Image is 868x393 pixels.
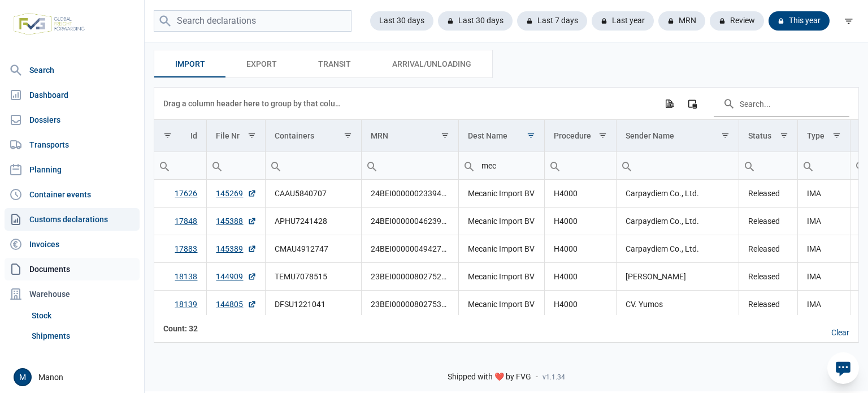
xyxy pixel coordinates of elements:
td: 24BEI0000004942778 [362,235,458,263]
a: 17883 [175,244,197,253]
a: Planning [5,158,140,181]
td: 23BEI0000080275297 [362,263,458,291]
input: Filter cell [154,152,206,179]
td: Mecanic Import BV [458,208,544,235]
div: Search box [739,152,759,179]
div: Last 30 days [370,11,433,31]
button: M [14,368,32,386]
input: Filter cell [617,152,739,179]
td: Column Procedure [544,120,617,152]
input: Filter cell [739,152,797,179]
td: Filter cell [362,152,458,180]
td: Filter cell [266,152,362,180]
span: Show filter options for column 'Status' [780,131,788,140]
td: Column Sender Name [617,120,739,152]
a: Container events [5,183,140,206]
span: TEMU7078515 [275,272,327,281]
input: Search declarations [154,10,351,32]
td: Column Id [154,120,207,152]
a: Dossiers [5,109,140,131]
a: 18139 [175,300,197,309]
div: Search box [617,152,637,179]
div: Containers [275,131,314,140]
div: Warehouse [5,283,140,305]
div: Search box [266,152,286,179]
div: This year [769,11,830,31]
div: Dest Name [468,131,507,140]
td: Column Dest Name [458,120,544,152]
td: Released [739,235,798,263]
td: Column Type [797,120,850,152]
td: Released [739,291,798,318]
span: Shipped with ❤️ by FVG [448,372,531,382]
td: Carpaydiem Co., Ltd. [617,235,739,263]
td: IMA [797,180,850,208]
td: H4000 [544,263,617,291]
a: 145388 [216,215,257,227]
input: Filter cell [362,152,458,179]
td: Mecanic Import BV [458,291,544,318]
div: Type [807,131,824,140]
td: H4000 [544,208,617,235]
input: Filter cell [266,152,361,179]
span: Show filter options for column 'Procedure' [598,131,607,140]
td: Mecanic Import BV [458,180,544,208]
div: filter [839,11,859,31]
td: CV. Yumos [617,291,739,318]
td: 24BEI0000002339429 [362,180,458,208]
td: Filter cell [617,152,739,180]
a: Stock [27,305,140,326]
div: Export all data to Excel [659,93,679,114]
div: MRN [371,131,388,140]
td: Filter cell [797,152,850,180]
td: [PERSON_NAME] [617,263,739,291]
span: Show filter options for column 'Type' [832,131,841,140]
span: DFSU1221041 [275,300,325,309]
td: H4000 [544,291,617,318]
span: v1.1.34 [542,373,565,382]
td: Carpaydiem Co., Ltd. [617,180,739,208]
td: Mecanic Import BV [458,263,544,291]
div: Drag a column header here to group by that column [163,94,345,113]
span: CMAU4912747 [275,244,328,253]
input: Search in the data grid [714,90,849,117]
td: Filter cell [154,152,207,180]
div: Status [748,131,771,140]
a: Invoices [5,233,140,256]
td: Mecanic Import BV [458,235,544,263]
td: Column Status [739,120,798,152]
div: Search box [459,152,479,179]
img: FVG - Global freight forwarding [9,8,89,40]
span: Export [246,57,277,71]
span: - [536,372,538,382]
a: 145389 [216,243,257,254]
input: Filter cell [798,152,850,179]
td: Released [739,208,798,235]
div: Search box [207,152,227,179]
div: Data grid toolbar [163,88,849,119]
td: Filter cell [458,152,544,180]
div: Last 30 days [438,11,513,31]
td: 24BEI0000004623940 [362,208,458,235]
div: Data grid with 32 rows and 10 columns [154,88,858,343]
div: Search box [545,152,565,179]
div: Procedure [554,131,591,140]
div: Sender Name [626,131,674,140]
td: IMA [797,263,850,291]
a: 144909 [216,271,257,282]
a: 17848 [175,217,197,226]
a: Search [5,59,140,81]
span: Transit [318,57,351,71]
td: IMA [797,208,850,235]
td: Column MRN [362,120,458,152]
td: Column File Nr [207,120,266,152]
a: 145269 [216,188,257,199]
div: Clear [822,323,858,343]
span: CAAU5840707 [275,189,327,198]
a: Dashboard [5,84,140,106]
td: H4000 [544,180,617,208]
div: Id [190,131,197,140]
td: Filter cell [544,152,617,180]
div: Last 7 days [517,11,587,31]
